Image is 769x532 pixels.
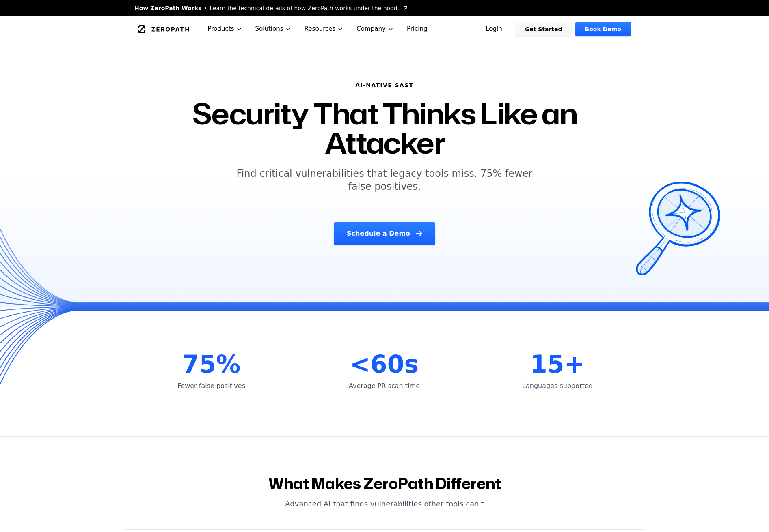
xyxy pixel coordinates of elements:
nav: Global [125,16,644,42]
span: How ZeroPath Works [134,4,201,12]
h6: AI-NATIVE SAST [186,81,583,89]
div: <60s [350,352,419,376]
a: How ZeroPath WorksLearn the technical details of how ZeroPath works under the hood. [134,4,409,12]
h2: What Makes ZeroPath Different [135,476,634,492]
div: 75% [182,352,241,376]
span: Learn the technical details of how ZeroPath works under the hood. [210,4,399,12]
div: 15+ [530,352,585,376]
a: Pricing [400,16,434,42]
p: Average PR scan time [349,381,420,391]
a: Book Demo [575,22,631,36]
p: Advanced AI that finds vulnerabilities other tools can't [229,498,540,510]
a: Login [476,22,512,36]
p: Languages supported [522,381,593,391]
h1: Security That Thinks Like an Attacker [186,99,583,157]
button: Company [350,16,400,42]
button: Solutions [249,16,298,42]
a: Schedule a Demo [334,222,435,245]
h5: Find critical vulnerabilities that legacy tools miss. 75% fewer false positives. [229,167,540,193]
p: Fewer false positives [177,381,245,391]
button: Resources [298,16,350,42]
a: Get Started [515,22,572,36]
button: Products [201,16,249,42]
